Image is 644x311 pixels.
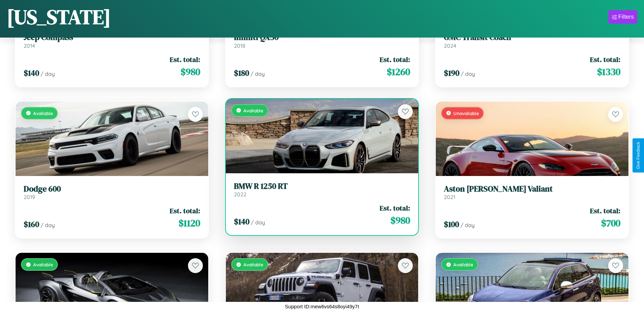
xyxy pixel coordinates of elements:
[444,32,620,42] h3: GMC Transit Coach
[444,184,620,201] a: Aston [PERSON_NAME] Valiant2021
[444,184,620,194] h3: Aston [PERSON_NAME] Valiant
[251,70,265,77] span: / day
[460,222,475,228] span: / day
[234,216,249,227] span: $ 140
[24,219,39,230] span: $ 160
[444,219,459,230] span: $ 100
[590,54,620,64] span: Est. total:
[285,302,359,311] p: Support ID: mew6vs64s8oyi49y7t
[7,3,111,31] h1: [US_STATE]
[234,32,410,49] a: Infiniti QX502018
[453,110,479,116] span: Unavailable
[453,262,473,267] span: Available
[181,65,200,79] span: $ 980
[24,32,200,49] a: Jeep Compass2014
[380,203,410,213] span: Est. total:
[170,206,200,216] span: Est. total:
[243,262,263,267] span: Available
[24,67,39,79] span: $ 140
[234,67,249,79] span: $ 180
[444,194,455,200] span: 2021
[444,67,459,79] span: $ 190
[251,219,265,226] span: / day
[618,14,634,20] div: Filters
[461,70,475,77] span: / day
[41,222,55,228] span: / day
[444,32,620,49] a: GMC Transit Coach2024
[609,10,637,24] button: Filters
[24,194,35,200] span: 2019
[380,54,410,64] span: Est. total:
[24,184,200,201] a: Dodge 6002019
[234,32,410,42] h3: Infiniti QX50
[243,108,263,113] span: Available
[33,110,53,116] span: Available
[33,262,53,267] span: Available
[387,65,410,79] span: $ 1260
[234,181,410,191] h3: BMW R 1250 RT
[590,206,620,216] span: Est. total:
[24,184,200,194] h3: Dodge 600
[24,42,35,49] span: 2014
[178,216,200,230] span: $ 1120
[636,142,641,169] div: Give Feedback
[234,191,246,198] span: 2022
[41,70,55,77] span: / day
[234,42,245,49] span: 2018
[170,54,200,64] span: Est. total:
[390,214,410,227] span: $ 980
[444,42,456,49] span: 2024
[597,65,620,79] span: $ 1330
[24,32,200,42] h3: Jeep Compass
[234,181,410,198] a: BMW R 1250 RT2022
[601,216,620,230] span: $ 700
